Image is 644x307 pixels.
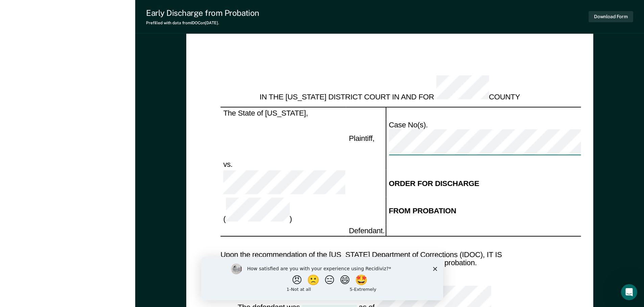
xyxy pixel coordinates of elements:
td: ( ) [220,197,346,225]
div: IN THE [US_STATE] DISTRICT COURT IN AND FOR COUNTY [220,75,559,102]
button: Download Form [589,11,633,22]
td: Defendant. [346,225,385,236]
td: vs. [220,159,346,170]
td: FROM PROBATION [385,197,617,225]
td: Plaintiff, [346,119,385,159]
div: Prefilled with data from IDOC on [DATE] . [146,21,259,25]
td: The State of [US_STATE], [220,108,346,119]
td: ORDER FOR DISCHARGE [385,170,617,197]
div: Upon the recommendation of the [US_STATE] Department of Corrections (IDOC), IT IS [PERSON_NAME] O... [220,250,559,267]
td: Case No(s). [385,119,617,159]
iframe: Intercom live chat [621,284,637,300]
iframe: Survey by Kim from Recidiviz [201,257,443,300]
div: Early Discharge from Probation [146,8,259,18]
